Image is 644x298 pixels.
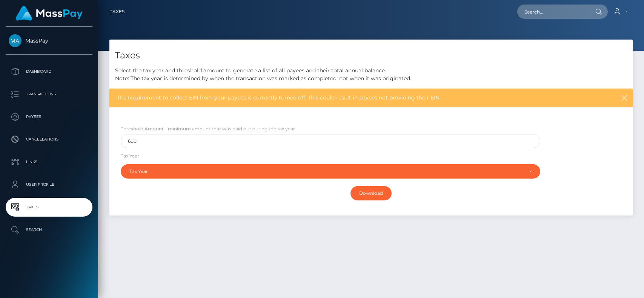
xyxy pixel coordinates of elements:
[115,49,627,62] h4: Taxes
[6,130,92,149] a: Cancellations
[110,4,124,20] a: Taxes
[9,111,89,122] p: Payees
[121,125,295,132] label: Threshold Amount - minimum amount that was paid out during the tax year
[121,164,540,179] button: Tax Year
[6,62,92,81] a: Dashboard
[6,107,92,126] a: Payees
[129,168,523,174] div: Tax Year
[6,220,92,239] a: Search
[9,224,89,235] p: Search
[6,175,92,194] a: User Profile
[350,186,392,200] input: Download
[115,67,627,83] p: Select the tax year and threshold amount to generate a list of all payees and their total annual ...
[517,5,588,19] input: Search...
[15,6,83,21] img: MassPay Logo
[9,179,89,190] p: User Profile
[117,94,569,102] span: The requirement to collect EIN from your payees is currently turned off. This could result in pay...
[9,202,89,213] p: Taxes
[9,156,89,168] p: Links
[121,153,139,159] label: Tax Year
[6,85,92,104] a: Transactions
[9,34,22,47] img: MassPay
[9,66,89,77] p: Dashboard
[9,89,89,100] p: Transactions
[6,153,92,171] a: Links
[6,198,92,217] a: Taxes
[9,134,89,145] p: Cancellations
[6,37,92,44] span: MassPay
